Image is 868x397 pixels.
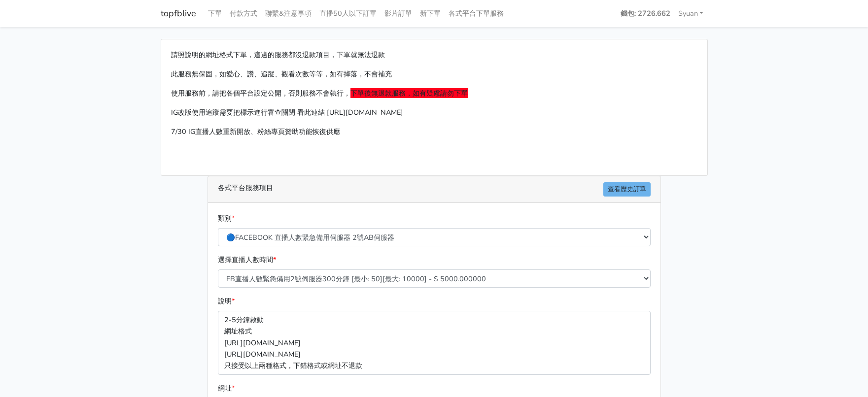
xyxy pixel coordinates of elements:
p: 7/30 IG直播人數重新開放、粉絲專頁贊助功能恢復供應 [171,126,697,137]
p: 請照說明的網址格式下單，這邊的服務都沒退款項目，下單就無法退款 [171,49,697,61]
p: 2-5分鐘啟動 網址格式 [URL][DOMAIN_NAME] [URL][DOMAIN_NAME] 只接受以上兩種格式，下錯格式或網址不退款 [218,311,651,374]
a: topfblive [161,4,196,23]
label: 類別 [218,213,235,224]
a: 付款方式 [226,4,261,23]
label: 說明 [218,296,235,307]
a: Syuan [674,4,708,23]
a: 新下單 [416,4,445,23]
div: 各式平台服務項目 [208,176,660,203]
p: 使用服務前，請把各個平台設定公開，否則服務不會執行， [171,88,697,99]
a: 錢包: 2726.662 [617,4,674,23]
a: 聯繫&注意事項 [261,4,315,23]
a: 下單 [204,4,226,23]
p: 此服務無保固，如愛心、讚、追蹤、觀看次數等等，如有掉落，不會補充 [171,68,697,80]
span: 下單後無退款服務，如有疑慮請勿下單 [350,88,468,98]
a: 各式平台下單服務 [445,4,508,23]
a: 查看歷史訂單 [603,182,651,197]
strong: 錢包: 2726.662 [621,8,670,18]
a: 影片訂單 [381,4,416,23]
label: 網址 [218,383,235,394]
p: IG改版使用追蹤需要把標示進行審查關閉 看此連結 [URL][DOMAIN_NAME] [171,107,697,118]
label: 選擇直播人數時間 [218,254,276,265]
a: 直播50人以下訂單 [315,4,381,23]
